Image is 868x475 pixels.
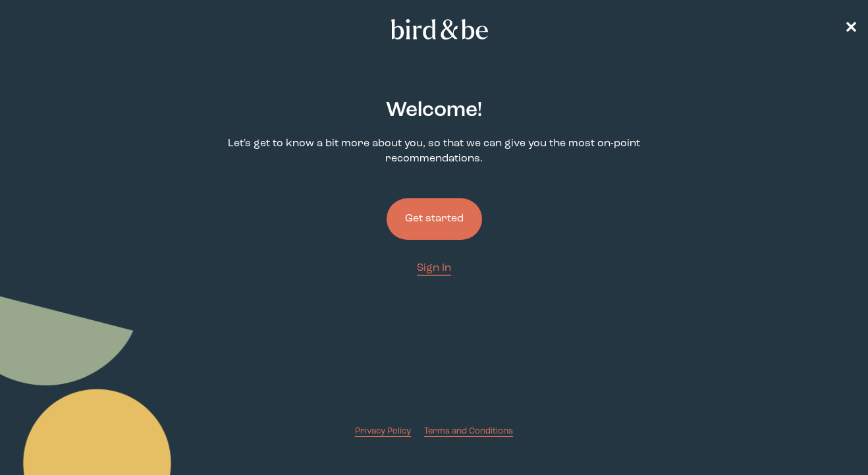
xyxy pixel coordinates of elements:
[355,425,411,437] a: Privacy Policy
[386,96,482,126] h2: Welcome !
[355,427,411,435] span: Privacy Policy
[417,261,451,276] a: Sign In
[802,413,855,462] iframe: Gorgias live chat messenger
[424,425,513,437] a: Terms and Conditions
[424,427,513,435] span: Terms and Conditions
[417,263,451,273] span: Sign In
[844,21,857,37] span: ✕
[228,136,641,167] p: Let's get to know a bit more about you, so that we can give you the most on-point recommendations.
[387,177,482,261] a: Get started
[387,198,482,240] button: Get started
[844,18,857,41] a: ✕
